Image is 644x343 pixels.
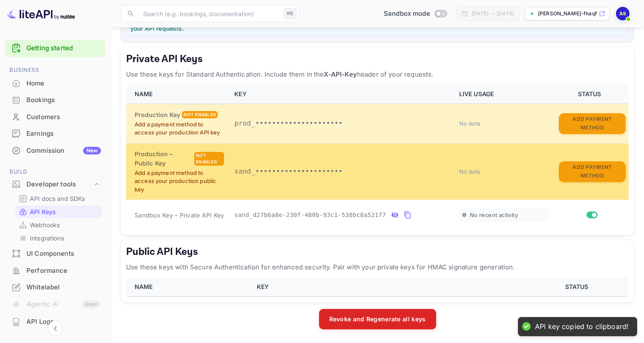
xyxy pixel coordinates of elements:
[48,321,63,336] button: Collapse navigation
[5,126,105,142] div: Earnings
[126,277,629,297] table: public api keys table
[135,120,224,137] p: Add a payment method to access your production API key
[15,219,102,231] div: Webhooks
[470,212,518,219] span: No recent activity
[5,143,105,158] a: CommissionNew
[83,147,101,154] div: New
[126,277,252,297] th: NAME
[5,92,105,108] a: Bookings
[30,194,85,203] p: API docs and SDKs
[30,220,60,229] p: Webhooks
[5,314,105,329] a: API Logs
[324,70,356,78] strong: X-API-Key
[5,66,105,75] span: Business
[194,152,224,166] div: Not enabled
[459,120,480,127] span: No data
[5,314,105,330] div: API Logs
[26,43,101,53] a: Getting started
[26,146,101,156] div: Commission
[5,143,105,159] div: CommissionNew
[538,10,597,17] p: [PERSON_NAME]-fhaqf.[PERSON_NAME]...
[5,279,105,296] div: Whitelabel
[5,167,105,177] span: Build
[126,69,629,80] p: Use these keys for Standard Authentication. Include them in the header of your requests.
[30,234,64,243] p: Integrations
[454,85,554,104] th: LIVE USAGE
[234,166,449,177] p: sand_•••••••••••••••••••••
[26,112,101,122] div: Customers
[126,85,229,104] th: NAME
[459,168,480,175] span: No data
[5,263,105,279] div: Performance
[26,317,101,327] div: API Logs
[559,167,626,174] a: Add Payment Method
[15,192,102,205] div: API docs and SDKs
[26,79,101,89] div: Home
[26,249,101,259] div: UI Components
[26,283,101,292] div: Whitelabel
[26,266,101,276] div: Performance
[319,309,436,329] button: Revoke and Regenerate all keys
[471,10,514,17] div: [DATE] — [DATE]
[19,220,98,229] a: Webhooks
[234,211,386,220] span: sand_d27b6a8e-230f-480b-93c1-538bc8a521f7
[15,206,102,218] div: API Keys
[126,262,629,272] p: Use these keys with Secure Authentication for enhanced security. Pair with your private keys for ...
[5,246,105,262] div: UI Components
[380,9,450,19] div: Switch to Production mode
[559,113,626,134] button: Add Payment Method
[5,40,105,57] div: Getting started
[252,277,528,297] th: KEY
[5,263,105,278] a: Performance
[5,109,105,126] div: Customers
[5,109,105,125] a: Customers
[19,207,98,216] a: API Keys
[535,322,629,331] div: API key copied to clipboard!
[5,75,105,91] a: Home
[5,75,105,92] div: Home
[126,245,629,259] h5: Public API Keys
[284,8,296,19] div: ⌘K
[384,9,430,19] span: Sandbox mode
[182,111,218,118] div: Not enabled
[5,126,105,141] a: Earnings
[7,7,75,20] img: LiteAPI logo
[559,161,626,182] button: Add Payment Method
[528,277,629,297] th: STATUS
[229,85,454,104] th: KEY
[135,149,193,168] h6: Production – Public Key
[5,246,105,261] a: UI Components
[19,234,98,243] a: Integrations
[559,119,626,126] a: Add Payment Method
[30,207,56,216] p: API Keys
[26,95,101,105] div: Bookings
[234,118,449,129] p: prod_•••••••••••••••••••••
[5,279,105,295] a: Whitelabel
[5,177,105,192] div: Developer tools
[138,5,280,22] input: Search (e.g. bookings, documentation)
[135,212,224,219] span: Sandbox Key – Private API Key
[126,52,629,66] h5: Private API Keys
[15,232,102,244] div: Integrations
[26,180,92,189] div: Developer tools
[135,169,224,194] p: Add a payment method to access your production public key
[19,194,98,203] a: API docs and SDKs
[554,85,629,104] th: STATUS
[5,92,105,109] div: Bookings
[616,7,630,20] img: Ajay Singh
[126,85,629,230] table: private api keys table
[26,129,101,139] div: Earnings
[135,110,180,120] h6: Production Key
